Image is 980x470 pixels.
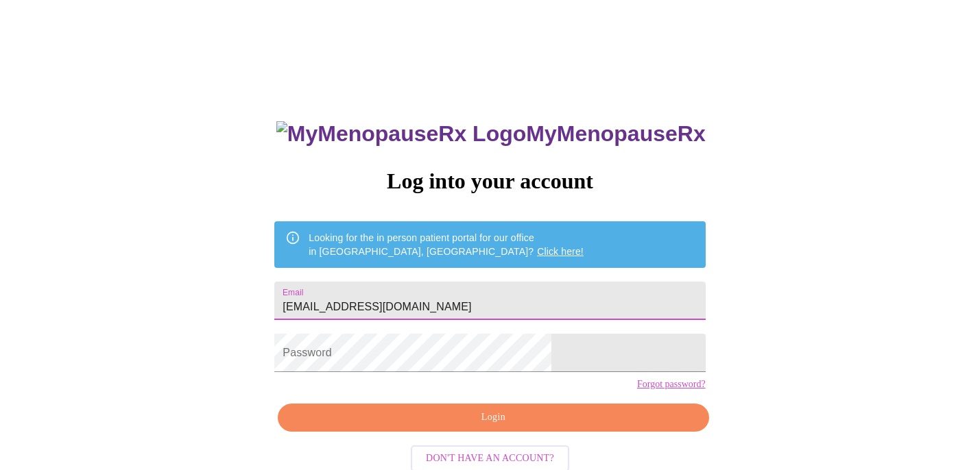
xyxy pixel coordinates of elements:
[426,450,554,467] span: Don't have an account?
[637,379,706,390] a: Forgot password?
[276,121,526,147] img: MyMenopauseRx Logo
[537,246,584,257] a: Click here!
[294,409,693,426] span: Login
[274,169,705,194] h3: Log into your account
[278,404,708,432] button: Login
[407,452,573,463] a: Don't have an account?
[276,121,706,147] h3: MyMenopauseRx
[309,225,584,264] div: Looking for the in person patient portal for our office in [GEOGRAPHIC_DATA], [GEOGRAPHIC_DATA]?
